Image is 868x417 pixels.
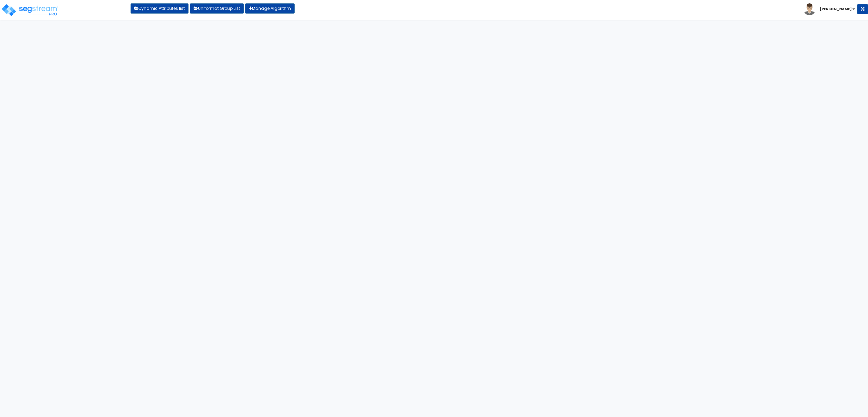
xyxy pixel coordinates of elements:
button: Dynamic Attributes list [131,3,189,14]
img: avatar.png [804,3,815,15]
img: logo_pro_r.png [1,3,59,17]
a: Manage Algorithm [245,3,295,14]
button: Uniformat Group List [190,3,244,14]
b: [PERSON_NAME] [820,6,852,12]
